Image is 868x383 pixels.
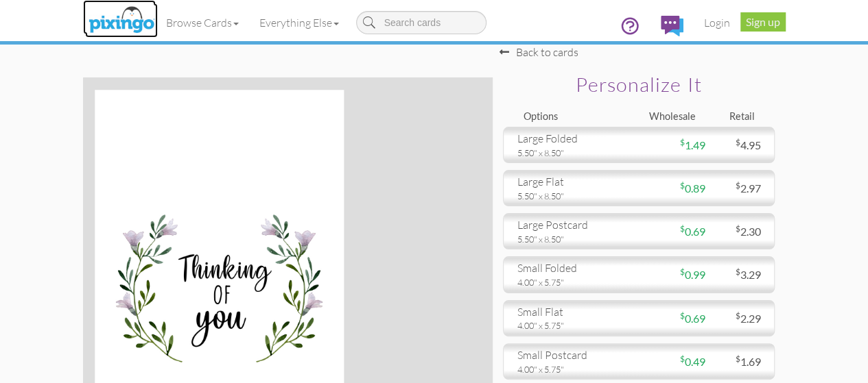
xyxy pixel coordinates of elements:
[85,3,158,38] img: pixingo logo
[735,310,740,321] sup: $
[679,138,705,151] span: 1.49
[156,5,249,40] a: Browse Cards
[735,137,740,147] sup: $
[249,5,349,40] a: Everything Else
[517,347,629,363] div: small postcard
[679,180,684,190] sup: $
[694,5,740,40] a: Login
[517,363,629,375] div: 4.00" x 5.75"
[356,11,486,34] input: Search cards
[517,147,629,159] div: 5.50" x 8.50"
[517,190,629,202] div: 5.50" x 8.50"
[705,181,771,197] div: 2.97
[679,310,684,321] sup: $
[679,354,684,364] sup: $
[735,267,740,277] sup: $
[661,16,683,36] img: comments.svg
[705,311,771,327] div: 2.29
[740,12,786,32] a: Sign up
[517,233,629,245] div: 5.50" x 8.50"
[517,217,629,233] div: large postcard
[679,312,705,325] span: 0.69
[705,354,771,370] div: 1.69
[517,276,629,288] div: 4.00" x 5.75"
[679,137,684,147] sup: $
[735,223,740,234] sup: $
[705,224,771,240] div: 2.30
[705,267,771,283] div: 3.29
[639,110,702,124] div: Wholesale
[517,131,629,147] div: large folded
[517,174,629,190] div: large flat
[679,225,705,238] span: 0.69
[517,260,629,276] div: small folded
[679,268,705,281] span: 0.99
[735,354,740,364] sup: $
[679,182,705,195] span: 0.89
[517,319,629,332] div: 4.00" x 5.75"
[679,355,705,368] span: 0.49
[513,110,639,124] div: Options
[527,74,751,96] h2: Personalize it
[679,267,684,277] sup: $
[705,138,771,153] div: 4.95
[735,180,740,190] sup: $
[679,223,684,234] sup: $
[517,304,629,320] div: small flat
[702,110,765,124] div: Retail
